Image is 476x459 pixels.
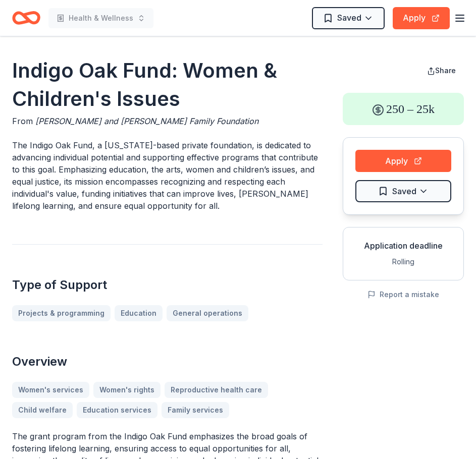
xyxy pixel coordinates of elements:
[355,180,451,202] button: Saved
[48,8,153,28] button: Health & Wellness
[12,6,40,30] a: Home
[12,115,323,127] div: From
[351,240,455,252] div: Application deadline
[337,11,361,24] span: Saved
[12,305,111,321] a: Projects & programming
[69,12,133,24] span: Health & Wellness
[312,7,385,29] button: Saved
[12,139,323,212] p: The Indigo Oak Fund, a [US_STATE]-based private foundation, is dedicated to advancing individual ...
[367,289,439,301] button: Report a mistake
[12,354,323,370] h2: Overview
[435,66,456,75] span: Share
[12,277,323,293] h2: Type of Support
[35,116,258,126] span: [PERSON_NAME] and [PERSON_NAME] Family Foundation
[419,61,464,81] button: Share
[392,185,416,198] span: Saved
[351,256,455,268] div: Rolling
[12,56,323,113] h1: Indigo Oak Fund: Women & Children's Issues
[355,150,451,172] button: Apply
[393,7,450,29] button: Apply
[115,305,163,321] a: Education
[167,305,248,321] a: General operations
[343,93,464,125] div: 250 – 25k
